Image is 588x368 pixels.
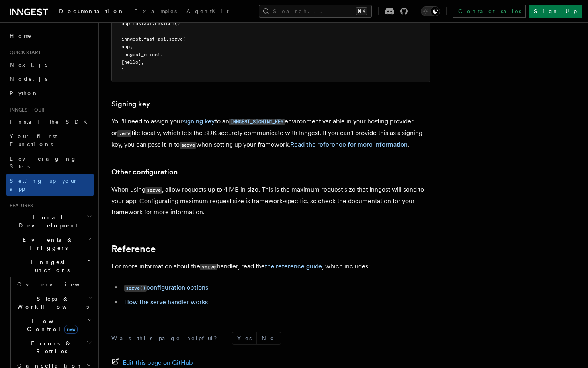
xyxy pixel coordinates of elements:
[111,243,156,254] a: Reference
[180,142,196,149] code: serve
[6,258,86,274] span: Inngest Functions
[232,332,256,344] button: Yes
[10,76,47,82] span: Node.js
[10,90,39,96] span: Python
[169,36,183,42] span: serve
[17,281,99,288] span: Overview
[14,295,89,311] span: Steps & Workflows
[111,184,430,218] p: When using , allow requests up to 4 MB in size. This is the maximum request size that Inngest wil...
[183,117,215,125] a: signing key
[229,117,285,125] a: INNGEST_SIGNING_KEY
[129,2,182,22] a: Examples
[6,49,41,56] span: Quick start
[111,98,150,110] a: Signing key
[121,36,141,42] span: inngest
[144,36,166,42] span: fast_api
[174,21,180,26] span: ()
[182,2,233,22] a: AgentKit
[290,141,408,148] a: Read the reference for more information
[134,8,177,14] span: Examples
[133,21,152,26] span: fastapi
[10,32,32,40] span: Home
[152,21,155,26] span: .
[14,336,94,358] button: Errors & Retries
[10,155,77,170] span: Leveraging Steps
[421,6,440,16] button: Toggle dark mode
[130,21,133,26] span: =
[453,5,526,18] a: Contact sales
[111,261,430,272] p: For more information about the handler, read the , which includes:
[10,133,57,147] span: Your first Functions
[356,7,367,15] kbd: ⌘K
[111,166,178,178] a: Other configuration
[14,314,94,336] button: Flow Controlnew
[186,8,229,14] span: AgentKit
[155,21,174,26] span: FastAPI
[6,72,94,86] a: Node.js
[111,116,430,151] p: You'll need to assign your to an environment variable in your hosting provider or file locally, w...
[54,2,129,22] a: Documentation
[265,262,322,270] a: the reference guide
[111,334,223,342] p: Was this page helpful?
[145,187,162,194] code: serve
[6,213,87,229] span: Local Development
[117,130,131,137] code: .env
[6,233,94,255] button: Events & Triggers
[141,36,144,42] span: .
[257,332,281,344] button: No
[121,21,130,26] span: app
[6,151,94,174] a: Leveraging Steps
[183,36,186,42] span: (
[6,255,94,277] button: Inngest Functions
[200,264,217,270] code: serve
[6,129,94,151] a: Your first Functions
[6,29,94,43] a: Home
[6,86,94,100] a: Python
[121,67,124,73] span: )
[259,5,372,18] button: Search...⌘K
[14,292,94,314] button: Steps & Workflows
[14,339,86,355] span: Errors & Retries
[121,44,133,49] span: app,
[166,36,169,42] span: .
[6,107,45,113] span: Inngest tour
[10,61,47,68] span: Next.js
[64,325,78,334] span: new
[6,57,94,72] a: Next.js
[6,210,94,233] button: Local Development
[6,202,33,209] span: Features
[10,178,78,192] span: Setting up your app
[14,317,88,333] span: Flow Control
[124,298,208,306] a: How the serve handler works
[6,236,87,252] span: Events & Triggers
[124,285,147,292] code: serve()
[14,277,94,292] a: Overview
[121,52,163,57] span: inngest_client,
[59,8,125,14] span: Documentation
[6,174,94,196] a: Setting up your app
[10,119,92,125] span: Install the SDK
[124,284,208,291] a: serve()configuration options
[121,59,144,65] span: [hello],
[6,115,94,129] a: Install the SDK
[529,5,582,18] a: Sign Up
[229,119,285,125] code: INNGEST_SIGNING_KEY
